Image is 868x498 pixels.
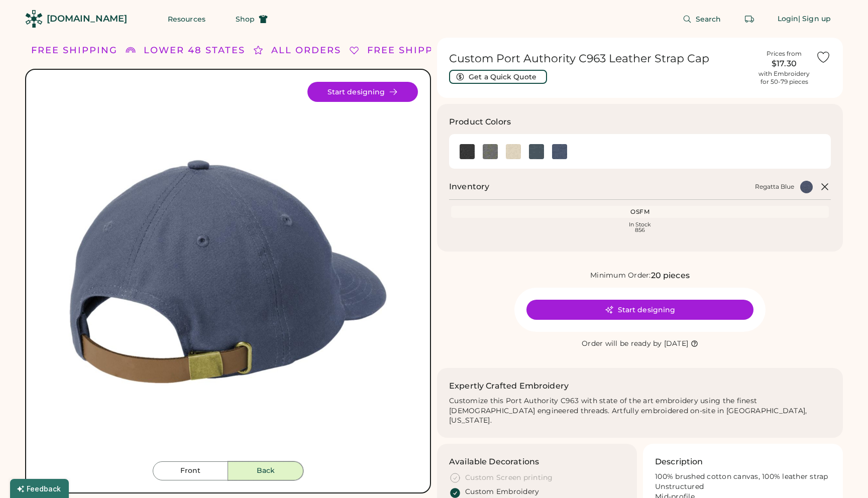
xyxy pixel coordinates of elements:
h3: Available Decorations [449,456,539,468]
div: Custom Embroidery [465,487,539,497]
h3: Product Colors [449,116,511,128]
span: Shop [236,16,255,23]
h3: Description [655,456,703,468]
div: Custom Screen printing [465,473,553,483]
div: OSFM [453,208,827,216]
img: Rendered Logo - Screens [25,10,43,28]
div: Regatta Blue [755,183,794,191]
div: with Embroidery for 50-79 pieces [758,70,810,86]
div: Regatta Blue [552,144,567,159]
div: LOWER 48 STATES [144,44,245,57]
button: Front [153,461,228,480]
button: Get a Quick Quote [449,70,547,84]
div: FREE SHIPPING [367,44,454,57]
button: Start designing [526,300,753,320]
img: Regatta Blue Swatch Image [552,144,567,159]
h1: Custom Port Authority C963 Leather Strap Cap [449,52,752,66]
button: Search [671,9,733,29]
img: Deep Smoke Swatch Image [483,144,498,159]
div: 20 pieces [651,270,690,282]
div: Khaki [506,144,521,159]
button: Retrieve an order [739,9,759,29]
div: Deep Smoke [483,144,498,159]
div: ALL ORDERS [271,44,341,57]
iframe: Front Chat [820,453,863,496]
button: Shop [224,9,280,29]
div: C963 Style Image [38,82,418,461]
div: Login [778,14,799,24]
div: [DOMAIN_NAME] [47,13,127,25]
img: Black Swatch Image [460,144,475,159]
div: Navy [529,144,544,159]
div: Order will be ready by [582,339,662,349]
img: Navy Swatch Image [529,144,544,159]
button: Resources [156,9,218,29]
span: Search [696,16,721,23]
div: FREE SHIPPING [31,44,118,57]
img: Khaki Swatch Image [506,144,521,159]
h2: Inventory [449,181,489,193]
button: Back [228,461,303,480]
div: In Stock 856 [453,222,827,233]
img: C963 - Regatta Blue Back Image [38,82,418,461]
div: Customize this Port Authority C963 with state of the art embroidery using the finest [DEMOGRAPHIC... [449,396,831,426]
button: Start designing [307,82,418,102]
div: $17.30 [758,58,810,70]
div: Black [460,144,475,159]
div: | Sign up [798,14,831,24]
div: Minimum Order: [590,271,651,281]
h2: Expertly Crafted Embroidery [449,380,569,392]
div: [DATE] [664,339,689,349]
div: Prices from [767,50,802,58]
